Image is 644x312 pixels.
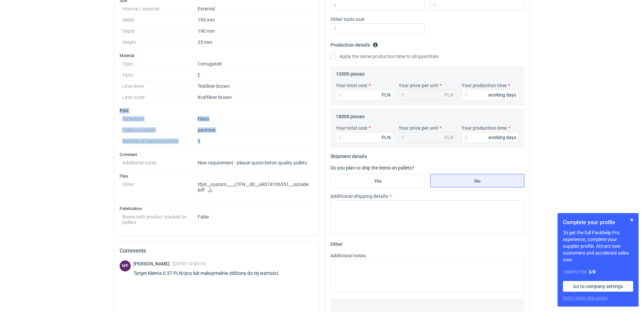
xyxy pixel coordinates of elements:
[381,92,391,98] div: PLN
[488,134,516,141] div: working days
[330,174,425,187] label: Yes
[488,92,516,98] div: working days
[330,40,378,48] legend: Production details
[563,218,633,227] h1: Complete your profile
[563,281,633,292] a: Go to company settings
[120,152,314,157] h3: Comment
[330,165,414,171] label: Do you plan to ship the items on pallets?
[589,269,596,275] strong: 3 / 8
[172,261,205,266] span: [DATE] 10:43:15
[122,113,198,125] dt: Technique
[336,82,367,89] label: Your total cost
[133,261,172,266] span: [PERSON_NAME]
[122,136,198,147] dt: Number of colours outside
[330,23,425,34] input: 0
[122,26,198,37] dt: Depth
[563,294,608,301] button: Don’t show this again
[120,260,131,271] div: Michał Palasek
[444,134,453,141] div: PLN
[330,16,365,23] label: Other tools cost
[122,37,198,48] dt: Height
[120,108,314,113] h3: Print
[198,157,311,168] dd: New requirement - please quote better quality pallets
[563,229,633,263] p: To get the full Packhelp Pro experience, complete your supplier profile. Attract new customers an...
[120,53,314,58] h3: Material
[462,89,519,100] input: 0
[198,15,311,26] dd: 195 mm
[120,206,314,211] h3: Palletization
[444,92,453,98] div: PLN
[198,70,311,81] dd: E
[336,69,365,77] legend: 12000 pieces
[122,179,198,201] dt: Other
[198,3,311,15] dd: External
[122,58,198,70] dt: Type
[462,82,507,89] label: Your production time
[330,193,388,200] label: Additional shipping details
[120,260,131,271] figcaption: MP
[563,268,633,276] div: Completed:
[198,125,311,136] dd: pantone
[198,211,311,225] dd: False
[336,125,367,131] label: Your total cost
[133,270,288,277] div: Target klienta 0.37 PLN/pcs lub maksymalnie zbliżony do tej wartości.
[336,89,393,100] input: 0
[336,111,365,119] legend: 18000 pieces
[198,26,311,37] dd: 190 mm
[120,247,314,255] h2: Comments
[122,92,198,103] dt: Liner outer
[330,252,366,259] label: Additional notes
[462,125,507,131] label: Your production time
[120,174,314,179] h3: Files
[198,113,311,125] dd: Flexo
[336,132,393,143] input: 0
[462,132,519,143] input: 0
[122,211,198,225] dt: Boxes with product stacked on pallets
[399,125,438,131] label: Your price per unit
[330,239,343,247] legend: Other
[381,134,391,141] div: PLN
[198,37,311,48] dd: 25 mm
[430,174,524,187] label: No
[122,81,198,92] dt: Liner inner
[198,182,311,193] p: tfpd__custom____LTFN__d0__oR074106551__outside.pdf
[198,92,311,103] dd: Kraftliner brown
[330,151,367,159] legend: Shipment details
[628,216,636,224] button: Skip for now
[198,136,311,147] dd: 1
[330,53,439,60] label: Apply the same production time to all quantities
[122,157,198,168] dt: Additional notes
[198,58,311,70] dd: Corrugated
[399,82,438,89] label: Your price per unit
[122,15,198,26] dt: Width
[122,125,198,136] dt: Colours outside
[122,70,198,81] dt: Flute
[122,3,198,15] dt: Internal / external
[198,81,311,92] dd: Testliner brown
